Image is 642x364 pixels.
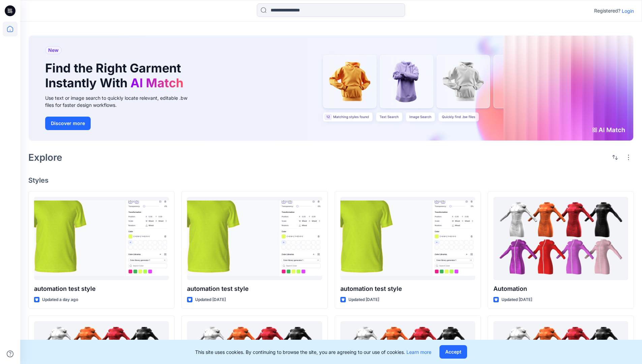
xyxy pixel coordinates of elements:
[28,176,634,184] h4: Styles
[622,7,634,14] p: Login
[501,296,532,303] p: Updated [DATE]
[340,284,475,294] p: automation test style
[42,296,78,303] p: Updated a day ago
[493,284,628,294] p: Automation
[406,349,431,355] a: Learn more
[594,7,620,15] p: Registered?
[187,197,322,280] a: automation test style
[439,345,467,359] button: Accept
[340,197,475,280] a: automation test style
[195,296,226,303] p: Updated [DATE]
[45,117,91,130] button: Discover more
[45,94,197,109] div: Use text or image search to quickly locate relevant, editable .bw files for faster design workflows.
[34,197,169,280] a: automation test style
[34,284,169,294] p: automation test style
[130,75,183,90] span: AI Match
[187,284,322,294] p: automation test style
[28,152,62,163] h2: Explore
[348,296,379,303] p: Updated [DATE]
[195,348,431,356] p: This site uses cookies. By continuing to browse the site, you are agreeing to our use of cookies.
[48,46,59,54] span: New
[493,197,628,280] a: Automation
[45,61,187,90] h1: Find the Right Garment Instantly With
